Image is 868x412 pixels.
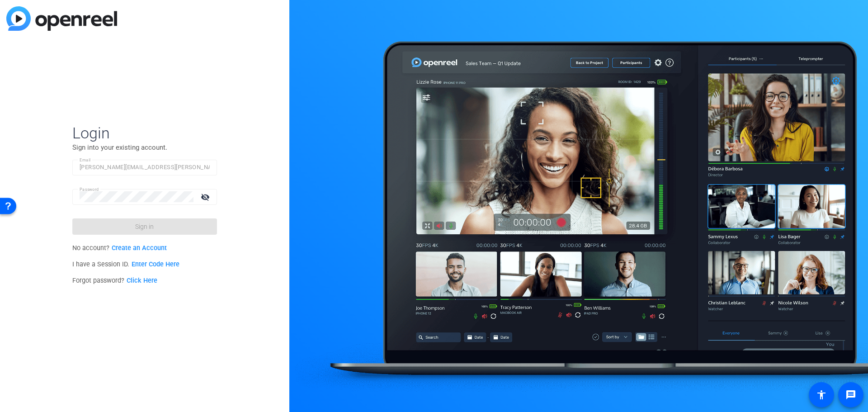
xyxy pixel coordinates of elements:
a: Click Here [127,277,157,284]
span: I have a Session ID. [72,260,179,268]
span: Login [72,123,217,142]
span: Forgot password? [72,277,157,284]
mat-label: Email [80,157,91,162]
a: Enter Code Here [132,260,179,268]
img: blue-gradient.svg [6,6,117,31]
input: Enter Email Address [80,162,210,173]
mat-icon: accessibility [816,389,827,400]
span: No account? [72,244,167,252]
p: Sign into your existing account. [72,142,217,152]
mat-icon: message [845,389,856,400]
mat-label: Password [80,187,99,192]
a: Create an Account [112,244,167,252]
mat-icon: visibility_off [195,190,217,204]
